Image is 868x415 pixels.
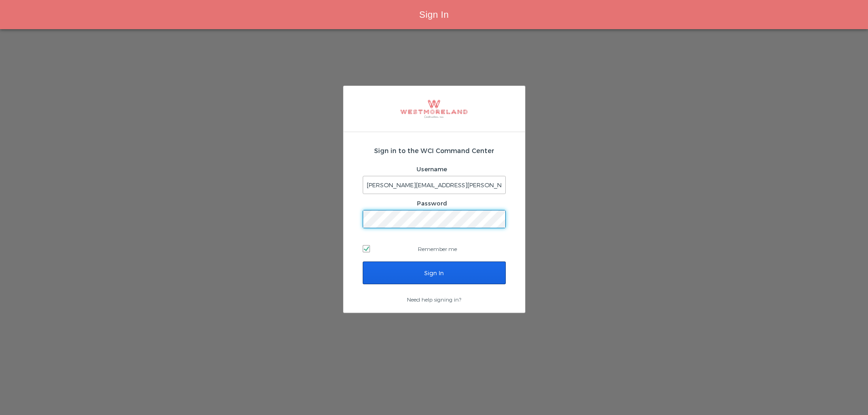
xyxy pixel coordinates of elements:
a: Need help signing in? [407,296,461,302]
h2: Sign in to the WCI Command Center [363,146,506,155]
label: Password [417,200,447,207]
span: Sign In [419,10,449,20]
label: Username [416,165,447,173]
input: Sign In [363,261,506,284]
label: Remember me [363,242,506,256]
